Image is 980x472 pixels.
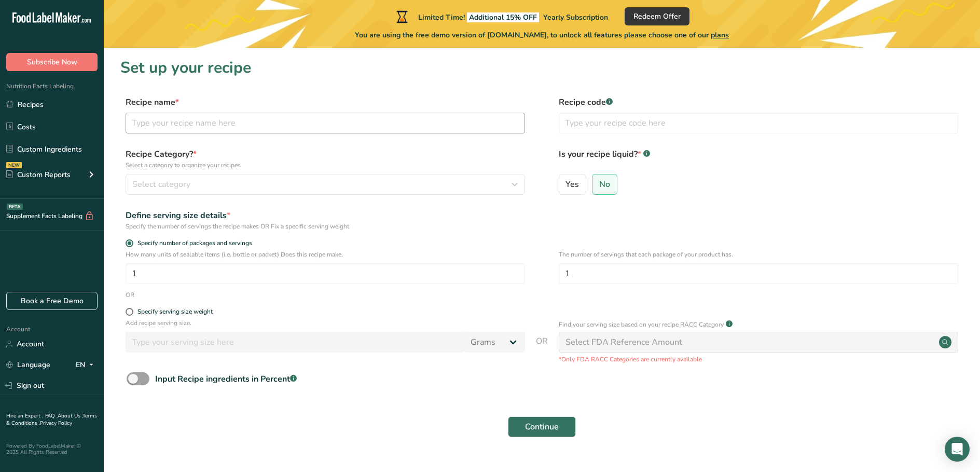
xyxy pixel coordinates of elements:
div: Define serving size details [126,209,525,222]
a: Book a Free Demo [6,292,98,310]
a: FAQ . [45,412,58,420]
span: plans [711,30,729,40]
p: The number of servings that each package of your product has. [559,250,958,259]
p: Select a category to organize your recipes [126,160,525,170]
div: Specify serving size weight [137,308,213,316]
a: Privacy Policy [40,420,72,427]
h1: Set up your recipe [120,56,963,79]
a: Terms & Conditions . [6,412,97,427]
span: OR [536,335,548,364]
label: Recipe Category? [126,148,525,170]
span: Redeem Offer [633,11,681,22]
p: Find your serving size based on your recipe RACC Category [559,320,724,329]
label: Is your recipe liquid? [559,148,958,170]
label: Recipe name [126,96,525,109]
input: Type your recipe name here [126,113,525,133]
p: How many units of sealable items (i.e. bottle or packet) Does this recipe make. [126,250,525,259]
input: Type your serving size here [126,332,464,353]
button: Subscribe Now [6,53,98,71]
button: Continue [508,416,576,437]
span: No [599,179,610,190]
p: Add recipe serving size. [126,318,525,328]
span: Continue [525,421,559,433]
div: Specify the number of servings the recipe makes OR Fix a specific serving weight [126,222,525,231]
label: Recipe code [559,96,958,109]
div: Custom Reports [6,169,71,180]
div: OR [126,290,134,300]
button: Select category [126,174,525,195]
div: Open Intercom Messenger [945,437,970,462]
span: Yearly Subscription [543,12,608,22]
div: Input Recipe ingredients in Percent [155,373,297,385]
span: Yes [565,179,579,190]
span: You are using the free demo version of [DOMAIN_NAME], to unlock all features please choose one of... [355,30,729,41]
a: Language [6,356,50,374]
div: EN [76,359,98,371]
div: Select FDA Reference Amount [565,336,682,348]
a: Hire an Expert . [6,412,43,420]
div: Powered By FoodLabelMaker © 2025 All Rights Reserved [6,443,98,455]
div: BETA [7,204,23,210]
p: *Only FDA RACC Categories are currently available [559,355,958,364]
span: Subscribe Now [27,57,77,68]
input: Type your recipe code here [559,113,958,133]
span: Additional 15% OFF [467,12,539,22]
a: About Us . [58,412,82,420]
button: Redeem Offer [625,7,689,25]
div: NEW [6,162,22,168]
span: Select category [132,178,190,191]
div: Limited Time! [394,10,608,23]
span: Specify number of packages and servings [133,239,252,247]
